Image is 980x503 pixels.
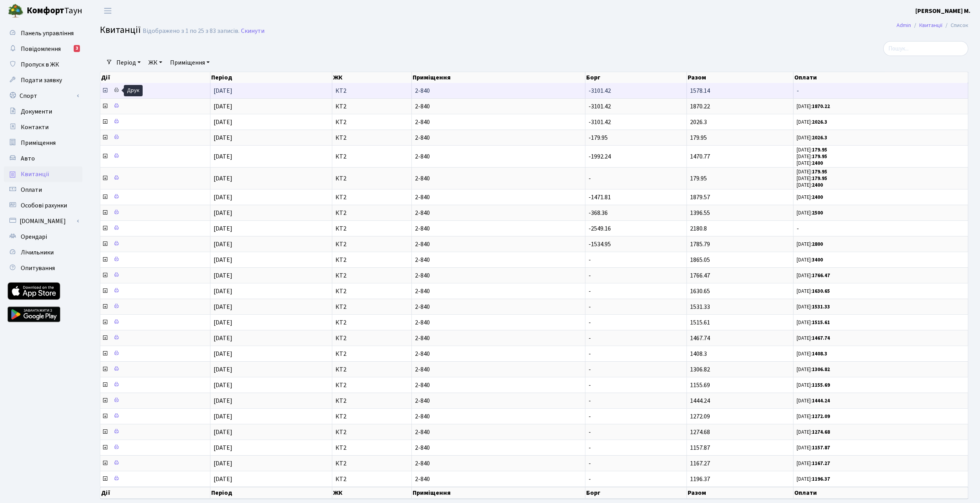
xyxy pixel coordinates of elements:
b: 3400 [812,256,823,263]
a: Спорт [4,88,82,104]
span: 1306.82 [690,365,710,374]
b: 1167.27 [812,460,830,467]
span: КТ2 [335,103,408,110]
span: 2-840 [415,319,582,326]
span: Приміщення [21,139,56,147]
a: Подати заявку [4,72,82,88]
span: Оплати [21,186,42,194]
span: 1167.27 [690,459,710,468]
span: 2-840 [415,366,582,373]
span: КТ2 [335,366,408,373]
span: 1157.87 [690,444,710,452]
span: Повідомлення [21,45,61,53]
b: 1630.65 [812,288,830,295]
span: [DATE] [214,102,232,111]
span: [DATE] [214,444,232,452]
span: 1396.55 [690,209,710,217]
b: 2400 [812,194,823,201]
a: Лічильники [4,245,82,260]
span: 2-840 [415,135,582,141]
th: Дії [100,487,210,499]
span: Особові рахунки [21,201,67,210]
span: - [589,397,591,405]
span: КТ2 [335,88,408,94]
span: КТ2 [335,445,408,451]
span: 2-840 [415,103,582,110]
span: Таун [27,4,82,18]
span: КТ2 [335,288,408,294]
span: Лічильники [21,248,54,257]
span: КТ2 [335,304,408,310]
span: 1531.33 [690,303,710,311]
small: [DATE]: [797,476,830,483]
span: 1578.14 [690,87,710,95]
span: КТ2 [335,351,408,357]
span: 1879.57 [690,193,710,202]
span: -368.36 [589,209,608,217]
b: 1157.87 [812,444,830,451]
span: 1515.61 [690,318,710,327]
b: 179.95 [812,168,827,175]
span: 2-840 [415,288,582,294]
span: [DATE] [214,118,232,126]
a: [DOMAIN_NAME] [4,213,82,229]
a: [PERSON_NAME] М. [915,6,971,16]
b: 1272.09 [812,413,830,420]
span: КТ2 [335,194,408,200]
small: [DATE]: [797,256,823,263]
span: КТ2 [335,272,408,279]
span: [DATE] [214,412,232,421]
span: 2-840 [415,153,582,160]
span: - [589,459,591,468]
span: 1785.79 [690,240,710,249]
th: Разом [687,72,794,83]
span: КТ2 [335,460,408,467]
small: [DATE]: [797,350,827,357]
span: [DATE] [214,152,232,161]
span: Панель управління [21,29,74,38]
span: 1766.47 [690,271,710,280]
th: Оплати [793,72,968,83]
b: 179.95 [812,175,827,182]
span: -1471.81 [589,193,611,202]
span: КТ2 [335,413,408,420]
span: [DATE] [214,209,232,217]
span: - [589,256,591,264]
span: [DATE] [214,224,232,233]
b: 2500 [812,209,823,216]
span: 2-840 [415,304,582,310]
input: Пошук... [883,41,968,56]
span: КТ2 [335,135,408,141]
span: - [589,475,591,483]
span: 2-840 [415,476,582,482]
li: Список [942,21,968,30]
small: [DATE]: [797,168,827,175]
th: ЖК [332,72,412,83]
span: - [589,287,591,296]
span: [DATE] [214,334,232,343]
b: 2026.3 [812,134,827,141]
th: Період [210,72,332,83]
span: -3101.42 [589,118,611,126]
b: 2400 [812,182,823,189]
span: 2-840 [415,257,582,263]
button: Переключити навігацію [98,4,118,17]
span: - [797,88,965,94]
th: Борг [585,72,687,83]
span: 2-840 [415,119,582,125]
th: Оплати [793,487,968,499]
a: Квитанції [4,166,82,182]
span: [DATE] [214,365,232,374]
span: 2-840 [415,413,582,420]
span: 1630.65 [690,287,710,296]
a: Період [113,56,144,69]
span: Опитування [21,264,55,272]
span: [DATE] [214,133,232,142]
span: 2-840 [415,351,582,357]
b: 1444.24 [812,397,830,404]
th: Період [210,487,332,499]
span: КТ2 [335,319,408,326]
span: - [589,444,591,452]
small: [DATE]: [797,272,830,279]
th: Борг [585,487,687,499]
